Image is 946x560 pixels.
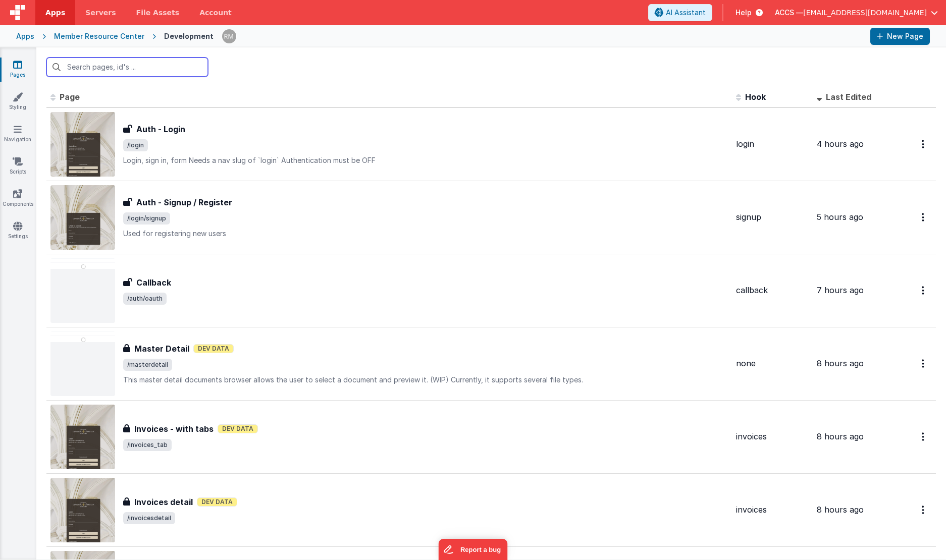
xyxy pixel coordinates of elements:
[123,512,175,524] span: /invoicesdetail
[218,424,258,433] span: Dev Data
[916,134,932,154] button: Options
[123,155,728,165] p: Login, sign in, form Needs a nav slug of `login` Authentication must be OFF
[817,285,864,295] span: 7 hours ago
[817,505,864,515] span: 8 hours ago
[134,496,193,508] h3: Invoices detail
[60,92,80,102] span: Page
[817,358,864,368] span: 8 hours ago
[134,343,189,355] h3: Master Detail
[136,8,180,18] span: File Assets
[16,31,34,41] div: Apps
[193,344,234,353] span: Dev Data
[735,8,752,18] span: Help
[916,499,932,520] button: Options
[817,212,863,222] span: 5 hours ago
[123,293,167,305] span: /auth/oauth
[123,212,170,225] span: /login/signup
[123,439,172,451] span: /invoices_tab
[222,29,236,43] img: 1e10b08f9103151d1000344c2f9be56b
[123,359,172,371] span: /masterdetail
[775,8,803,18] span: ACCS —
[136,276,171,289] h3: Callback
[916,280,932,301] button: Options
[134,423,214,435] h3: Invoices - with tabs
[817,139,864,149] span: 4 hours ago
[54,31,144,41] div: Member Resource Center
[123,375,728,385] p: This master detail documents browser allows the user to select a document and preview it. (WIP) C...
[439,539,508,560] iframe: Marker.io feedback button
[736,138,809,150] div: login
[826,92,871,102] span: Last Edited
[136,196,232,208] h3: Auth - Signup / Register
[136,123,185,135] h3: Auth - Login
[46,58,208,77] input: Search pages, id's ...
[736,431,809,442] div: invoices
[916,207,932,228] button: Options
[648,4,712,21] button: AI Assistant
[123,229,728,239] p: Used for registering new users
[164,31,214,41] div: Development
[123,139,148,151] span: /login
[870,28,930,45] button: New Page
[916,353,932,374] button: Options
[666,8,706,18] span: AI Assistant
[803,8,927,18] span: [EMAIL_ADDRESS][DOMAIN_NAME]
[916,426,932,447] button: Options
[85,8,116,18] span: Servers
[736,211,809,223] div: signup
[736,358,809,369] div: none
[736,504,809,516] div: invoices
[197,497,237,507] span: Dev Data
[817,431,864,441] span: 8 hours ago
[45,8,65,18] span: Apps
[775,8,938,18] button: ACCS — [EMAIL_ADDRESS][DOMAIN_NAME]
[745,92,766,102] span: Hook
[736,285,809,296] div: callback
